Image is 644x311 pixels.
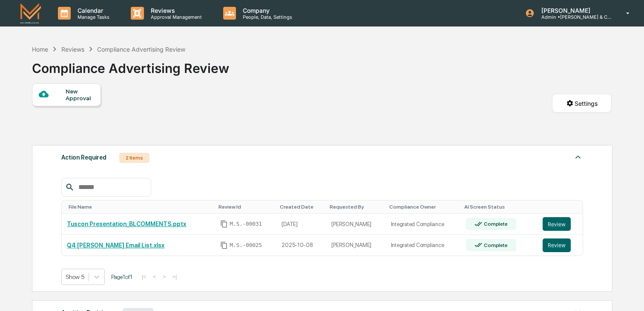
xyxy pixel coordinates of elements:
[280,204,323,210] div: Toggle SortBy
[276,214,326,235] td: [DATE]
[67,242,164,249] a: Q4 [PERSON_NAME] Email List.xlsx
[482,242,507,248] div: Complete
[230,242,262,249] span: M.S.-00025
[552,94,612,113] button: Settings
[535,14,614,20] p: Admin • [PERSON_NAME] & Co. - BD
[160,273,168,280] button: >
[32,54,229,76] div: Compliance Advertising Review
[150,273,159,280] button: <
[464,204,534,210] div: Toggle SortBy
[573,152,583,162] img: caret
[543,238,578,252] a: Review
[236,14,296,20] p: People, Data, Settings
[535,7,614,14] p: [PERSON_NAME]
[543,217,571,231] button: Review
[617,283,640,306] iframe: Open customer support
[144,7,206,14] p: Reviews
[326,214,385,235] td: [PERSON_NAME]
[330,204,382,210] div: Toggle SortBy
[66,88,94,102] div: New Approval
[230,221,262,227] span: M.S.-00031
[61,46,84,53] div: Reviews
[386,235,461,256] td: Integrated Compliance
[67,221,186,227] a: Tuscon Presentation_BLCOMMENTS.pptx
[71,14,114,20] p: Manage Tasks
[276,235,326,256] td: 2025-10-08
[144,14,206,20] p: Approval Management
[170,273,179,280] button: >|
[220,241,228,249] span: Copy Id
[326,235,385,256] td: [PERSON_NAME]
[139,273,149,280] button: |<
[69,204,212,210] div: Toggle SortBy
[111,273,132,280] span: Page 1 of 1
[71,7,114,14] p: Calendar
[544,204,580,210] div: Toggle SortBy
[119,153,149,163] div: 2 Items
[61,152,106,163] div: Action Required
[389,204,457,210] div: Toggle SortBy
[482,221,507,227] div: Complete
[236,7,296,14] p: Company
[543,238,571,252] button: Review
[97,46,185,53] div: Compliance Advertising Review
[386,214,461,235] td: Integrated Compliance
[20,3,41,23] img: logo
[218,204,273,210] div: Toggle SortBy
[220,220,228,228] span: Copy Id
[32,46,48,53] div: Home
[543,217,578,231] a: Review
